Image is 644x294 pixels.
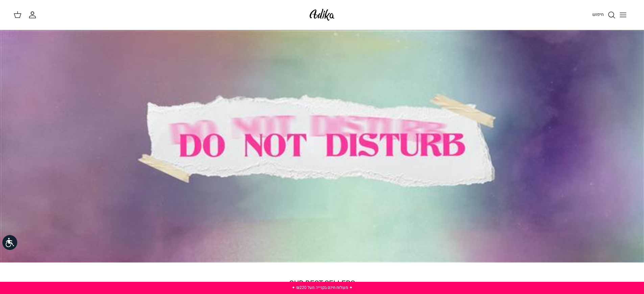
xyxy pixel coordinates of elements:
img: Adika IL [308,7,336,23]
span: חיפוש [592,11,604,18]
a: חיפוש [592,11,616,19]
a: ✦ משלוח חינם בקנייה מעל ₪220 ✦ [292,285,353,291]
button: Toggle menu [616,7,630,22]
a: החשבון שלי [28,11,39,19]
